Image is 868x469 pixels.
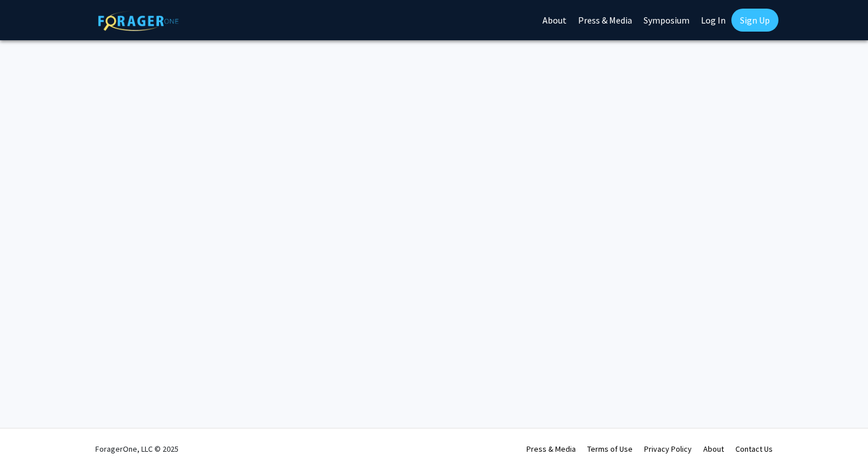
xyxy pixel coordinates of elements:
a: Contact Us [735,444,773,454]
a: Privacy Policy [644,444,692,454]
img: ForagerOne Logo [98,11,179,31]
a: Terms of Use [587,444,633,454]
div: ForagerOne, LLC © 2025 [95,429,179,469]
a: Press & Media [526,444,576,454]
a: About [703,444,724,454]
a: Sign Up [731,9,778,32]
